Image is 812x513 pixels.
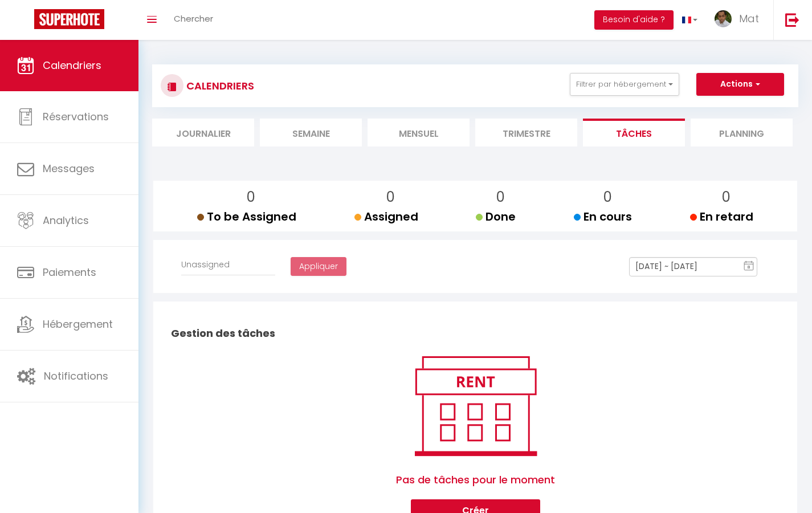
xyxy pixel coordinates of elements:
[9,5,43,39] button: Ouvrir le widget de chat LiveChat
[699,186,753,208] p: 0
[629,257,757,276] input: Select Date Range
[403,351,548,461] img: rent.png
[260,119,362,146] li: Semaine
[174,13,213,25] span: Chercher
[574,209,632,225] span: En cours
[690,209,753,225] span: En retard
[206,186,296,208] p: 0
[43,58,101,72] span: Calendriers
[396,461,555,499] span: Pas de tâches pour le moment
[594,10,674,30] button: Besoin d'aide ?
[168,316,782,351] h2: Gestion des tâches
[739,11,759,26] span: Mat
[152,119,254,146] li: Journalier
[43,213,89,227] span: Analytics
[43,161,95,176] span: Messages
[368,119,470,146] li: Mensuel
[485,186,516,208] p: 0
[785,13,799,27] img: logout
[696,73,784,96] button: Actions
[476,209,516,225] span: Done
[475,119,577,146] li: Trimestre
[183,73,254,99] h3: CALENDRIERS
[715,10,732,27] img: ...
[44,369,108,383] span: Notifications
[354,209,418,225] span: Assigned
[43,265,96,279] span: Paiements
[748,264,750,270] text: 8
[364,186,418,208] p: 0
[43,109,109,124] span: Réservations
[197,209,296,225] span: To be Assigned
[583,186,632,208] p: 0
[583,119,685,146] li: Tâches
[43,317,113,331] span: Hébergement
[34,9,104,29] img: Super Booking
[691,119,793,146] li: Planning
[291,257,346,276] button: Appliquer
[570,73,679,96] button: Filtrer par hébergement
